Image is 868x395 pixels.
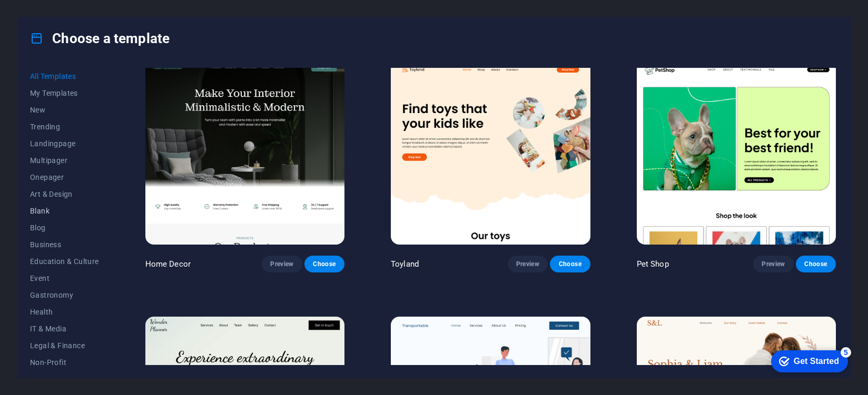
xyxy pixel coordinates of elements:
[30,291,99,299] span: Gastronomy
[30,320,99,337] button: IT & Media
[796,256,836,272] button: Choose
[30,219,99,236] button: Blog
[262,256,302,272] button: Preview
[30,169,99,186] button: Onepager
[30,173,99,181] span: Onepager
[30,123,99,131] span: Trending
[8,5,85,27] div: Get Started 5 items remaining, 0% complete
[30,358,99,367] span: Non-Profit
[30,135,99,152] button: Landingpage
[30,190,99,198] span: Art & Design
[30,156,99,165] span: Multipager
[78,2,88,13] div: 5
[637,61,836,245] img: Pet Shop
[30,287,99,303] button: Gastronomy
[30,68,99,85] button: All Templates
[30,236,99,253] button: Business
[145,259,191,269] p: Home Decor
[30,207,99,215] span: Blank
[30,85,99,102] button: My Templates
[30,325,99,333] span: IT & Media
[508,256,548,272] button: Preview
[30,72,99,80] span: All Templates
[550,256,590,272] button: Choose
[31,12,76,21] div: Get Started
[30,341,99,350] span: Legal & Finance
[30,354,99,371] button: Non-Profit
[30,89,99,97] span: My Templates
[804,260,827,268] span: Choose
[30,270,99,287] button: Event
[516,260,539,268] span: Preview
[304,256,344,272] button: Choose
[558,260,581,268] span: Choose
[30,303,99,320] button: Health
[30,274,99,282] span: Event
[391,61,590,245] img: Toyland
[30,224,99,232] span: Blog
[762,260,785,268] span: Preview
[30,240,99,249] span: Business
[30,152,99,169] button: Multipager
[30,202,99,219] button: Blank
[30,337,99,354] button: Legal & Finance
[30,139,99,148] span: Landingpage
[313,260,336,268] span: Choose
[30,106,99,114] span: New
[637,259,669,269] p: Pet Shop
[30,102,99,118] button: New
[30,30,170,47] h4: Choose a template
[30,118,99,135] button: Trending
[30,253,99,270] button: Education & Culture
[30,308,99,316] span: Health
[30,186,99,202] button: Art & Design
[753,256,793,272] button: Preview
[391,259,419,269] p: Toyland
[145,61,344,245] img: Home Decor
[30,257,99,266] span: Education & Culture
[270,260,293,268] span: Preview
